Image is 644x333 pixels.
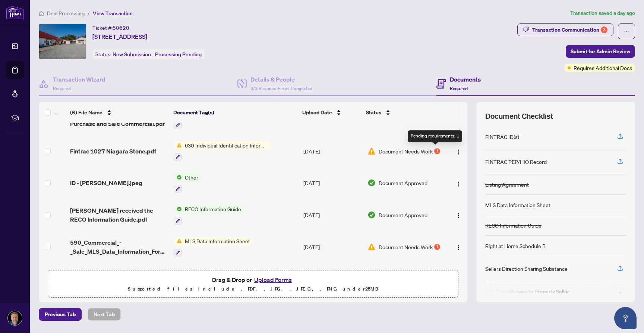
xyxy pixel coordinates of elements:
[367,211,376,219] img: Document Status
[182,205,244,213] span: RECO Information Guide
[92,23,129,32] div: Ticket #:
[39,308,82,321] button: Previous Tab
[53,86,71,91] span: Required
[182,237,253,245] span: MLS Data Information Sheet
[485,264,568,273] div: Sellers Direction Sharing Substance
[366,108,381,117] span: Status
[92,49,205,59] div: Status:
[434,244,440,250] div: 1
[250,75,312,84] h4: Details & People
[300,263,364,295] td: [DATE]
[174,173,201,193] button: Status IconOther
[174,141,270,161] button: Status Icon630 Individual Identification Information Record
[408,130,462,142] div: Pending requirements: 1
[517,23,613,36] button: Transaction Communication3
[450,86,468,91] span: Required
[299,102,363,123] th: Upload Date
[379,243,433,251] span: Document Needs Work
[88,9,90,18] li: /
[48,270,458,298] span: Drag & Drop orUpload FormsSupported files include .PDF, .JPG, .JPEG, .PNG under25MB
[452,209,464,221] button: Logo
[252,275,294,285] button: Upload Forms
[113,51,202,58] span: New Submission - Processing Pending
[182,141,270,149] span: 630 Individual Identification Information Record
[170,102,299,123] th: Document Tag(s)
[47,10,85,17] span: Deal Processing
[367,243,376,251] img: Document Status
[379,147,433,155] span: Document Needs Work
[300,135,364,167] td: [DATE]
[452,241,464,253] button: Logo
[39,11,44,16] span: home
[6,6,24,19] img: logo
[434,148,440,154] div: 1
[70,206,168,224] span: [PERSON_NAME] received the RECO Information Guide.pdf
[485,180,529,188] div: Listing Agreement
[574,64,632,72] span: Requires Additional Docs
[455,245,461,251] img: Logo
[485,242,546,250] div: Right at Home Schedule B
[485,221,542,229] div: RECO Information Guide
[485,201,550,209] div: MLS Data Information Sheet
[174,237,182,245] img: Status Icon
[174,173,182,181] img: Status Icon
[39,24,86,59] img: IMG-X12361483_1.jpg
[452,177,464,189] button: Logo
[450,75,481,84] h4: Documents
[67,102,170,123] th: (6) File Name
[70,178,142,187] span: ID - [PERSON_NAME].jpeg
[455,149,461,155] img: Logo
[250,86,312,91] span: 3/3 Required Fields Completed
[174,205,182,213] img: Status Icon
[379,179,427,187] span: Document Approved
[53,285,454,294] p: Supported files include .PDF, .JPG, .JPEG, .PNG under 25 MB
[53,75,105,84] h4: Transaction Wizard
[300,231,364,263] td: [DATE]
[367,179,376,187] img: Document Status
[452,145,464,157] button: Logo
[379,211,427,219] span: Document Approved
[93,10,133,17] span: View Transaction
[571,45,630,57] span: Submit for Admin Review
[70,238,168,256] span: 590_Commercial_-_Sale_MLS_Data_Information_Form_-_PropTx-[PERSON_NAME].pdf
[532,24,607,36] div: Transaction Communication
[601,26,607,33] div: 3
[182,173,201,181] span: Other
[92,32,147,41] span: [STREET_ADDRESS]
[367,147,376,155] img: Document Status
[70,147,156,156] span: Fintrac 1027 Niagara Stone.pdf
[455,213,461,219] img: Logo
[485,133,519,141] div: FINTRAC ID(s)
[45,308,76,320] span: Previous Tab
[566,45,635,58] button: Submit for Admin Review
[88,308,121,321] button: Next Tab
[624,29,629,34] span: ellipsis
[363,102,443,123] th: Status
[174,205,244,225] button: Status IconRECO Information Guide
[174,141,182,149] img: Status Icon
[113,25,129,31] span: 50620
[300,199,364,231] td: [DATE]
[300,167,364,199] td: [DATE]
[70,108,102,117] span: (6) File Name
[614,307,637,329] button: Open asap
[174,237,253,257] button: Status IconMLS Data Information Sheet
[302,108,332,117] span: Upload Date
[485,158,547,166] div: FINTRAC PEP/HIO Record
[455,181,461,187] img: Logo
[212,275,294,285] span: Drag & Drop or
[8,311,22,325] img: Profile Icon
[570,9,635,18] article: Transaction saved a day ago
[485,111,553,121] span: Document Checklist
